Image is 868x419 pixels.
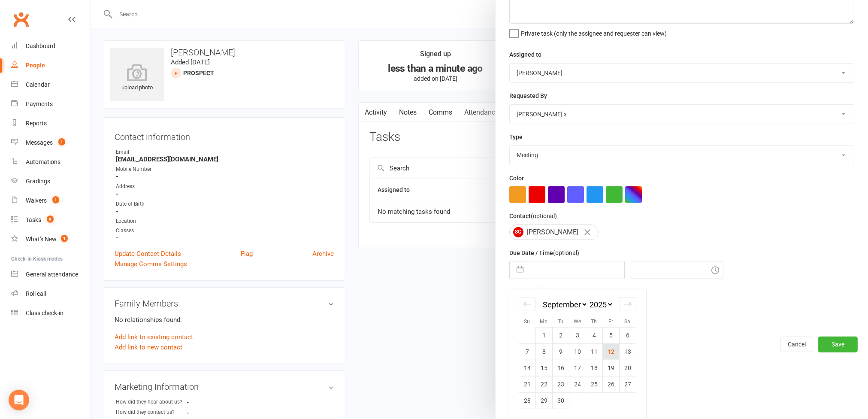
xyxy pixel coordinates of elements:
div: Payments [26,100,53,107]
span: 1 [58,138,65,146]
div: Tasks [26,216,41,223]
a: Roll call [11,284,91,304]
td: Tuesday, September 16, 2025 [552,360,569,376]
td: Friday, September 26, 2025 [602,376,619,392]
label: Type [509,132,523,142]
small: Su [524,319,530,325]
label: Color [509,173,524,183]
td: Monday, September 1, 2025 [535,327,552,343]
label: Contact [509,211,557,221]
a: Dashboard [11,36,91,56]
td: Friday, September 12, 2025 [602,343,619,360]
small: Sa [624,319,630,325]
button: Save [818,337,858,352]
a: Reports [11,114,91,133]
td: Wednesday, September 3, 2025 [569,327,586,343]
a: Calendar [11,75,91,94]
a: People [11,56,91,75]
div: Reports [26,120,47,127]
td: Monday, September 15, 2025 [535,360,552,376]
td: Tuesday, September 23, 2025 [552,376,569,392]
td: Thursday, September 18, 2025 [586,360,602,376]
small: We [574,319,581,325]
div: Move forward to switch to the next month. [620,297,636,311]
div: Automations [26,158,60,165]
div: Class check-in [26,310,64,316]
span: SG [513,227,523,237]
label: Email preferences [509,287,559,297]
small: Mo [540,319,547,325]
td: Tuesday, September 2, 2025 [552,327,569,343]
a: Messages 1 [11,133,91,152]
a: Gradings [11,172,91,191]
td: Wednesday, September 10, 2025 [569,343,586,360]
div: Open Intercom Messenger [9,390,29,410]
div: General attendance [26,271,78,278]
a: Payments [11,94,91,114]
td: Sunday, September 28, 2025 [519,392,535,409]
span: Private task (only the assignee and requester can view) [521,27,667,37]
small: (optional) [531,213,557,219]
td: Thursday, September 4, 2025 [586,327,602,343]
a: Class kiosk mode [11,304,91,323]
small: Th [591,319,597,325]
div: Dashboard [26,43,55,49]
label: Assigned to [509,50,541,59]
label: Due Date / Time [509,248,579,258]
small: Fr [608,319,613,325]
a: General attendance kiosk mode [11,265,91,284]
td: Sunday, September 14, 2025 [519,360,535,376]
td: Tuesday, September 9, 2025 [552,343,569,360]
div: Calendar [26,81,50,88]
td: Saturday, September 13, 2025 [619,343,636,360]
div: Gradings [26,178,50,185]
td: Tuesday, September 30, 2025 [552,392,569,409]
div: Messages [26,139,53,146]
span: 1 [61,235,68,242]
small: Tu [558,319,563,325]
span: 9 [47,216,54,223]
td: Wednesday, September 24, 2025 [569,376,586,392]
td: Saturday, September 27, 2025 [619,376,636,392]
td: Saturday, September 20, 2025 [619,360,636,376]
td: Saturday, September 6, 2025 [619,327,636,343]
td: Thursday, September 25, 2025 [586,376,602,392]
div: [PERSON_NAME] [509,225,599,240]
span: 1 [52,196,59,203]
div: Calendar [509,289,646,419]
td: Friday, September 5, 2025 [602,327,619,343]
a: What's New1 [11,230,91,249]
td: Monday, September 8, 2025 [535,343,552,360]
div: Roll call [26,290,46,297]
a: Tasks 9 [11,210,91,230]
small: (optional) [553,249,579,256]
a: Clubworx [10,9,32,30]
div: What's New [26,236,57,243]
div: Move backward to switch to the previous month. [519,297,535,311]
td: Monday, September 22, 2025 [535,376,552,392]
td: Wednesday, September 17, 2025 [569,360,586,376]
td: Monday, September 29, 2025 [535,392,552,409]
div: Waivers [26,197,47,204]
td: Friday, September 19, 2025 [602,360,619,376]
td: Sunday, September 21, 2025 [519,376,535,392]
td: Thursday, September 11, 2025 [586,343,602,360]
a: Automations [11,152,91,172]
label: Requested By [509,91,547,100]
button: Cancel [780,337,813,352]
td: Sunday, September 7, 2025 [519,343,535,360]
div: People [26,62,45,69]
a: Waivers 1 [11,191,91,210]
